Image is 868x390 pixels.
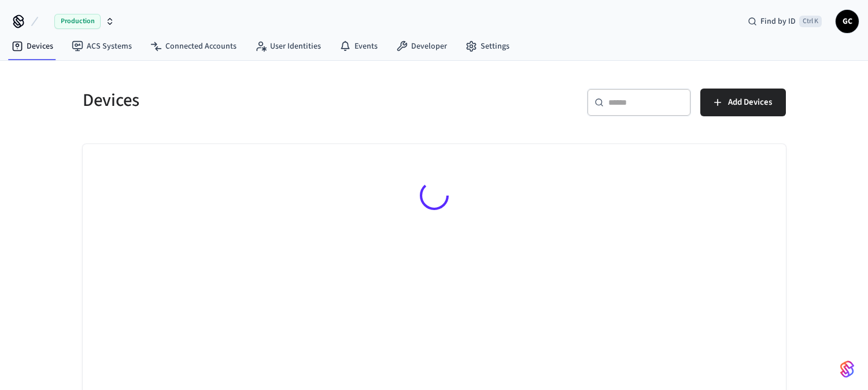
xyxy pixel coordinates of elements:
[700,89,786,116] button: Add Devices
[246,36,330,57] a: User Identities
[840,360,854,378] img: SeamLogoGradient.69752ec5.svg
[141,36,246,57] a: Connected Accounts
[62,36,141,57] a: ACS Systems
[728,95,772,110] span: Add Devices
[836,10,859,33] button: GC
[54,14,101,29] span: Production
[760,16,796,27] span: Find by ID
[330,36,387,57] a: Events
[799,16,822,27] span: Ctrl K
[738,11,831,32] div: Find by IDCtrl K
[387,36,456,57] a: Developer
[456,36,519,57] a: Settings
[2,36,62,57] a: Devices
[83,89,427,112] h5: Devices
[837,11,858,32] span: GC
